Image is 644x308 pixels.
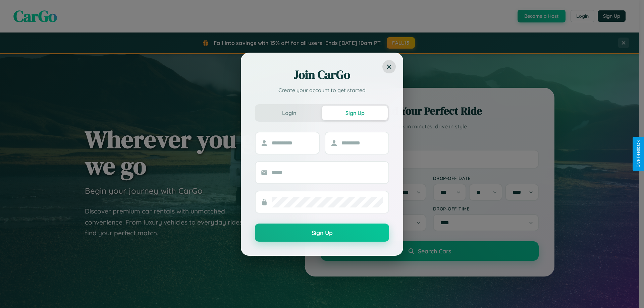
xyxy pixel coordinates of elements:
[255,224,389,242] button: Sign Up
[256,106,322,120] button: Login
[255,67,389,83] h2: Join CarGo
[255,86,389,94] p: Create your account to get started
[636,140,641,168] div: Give Feedback
[322,106,388,120] button: Sign Up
